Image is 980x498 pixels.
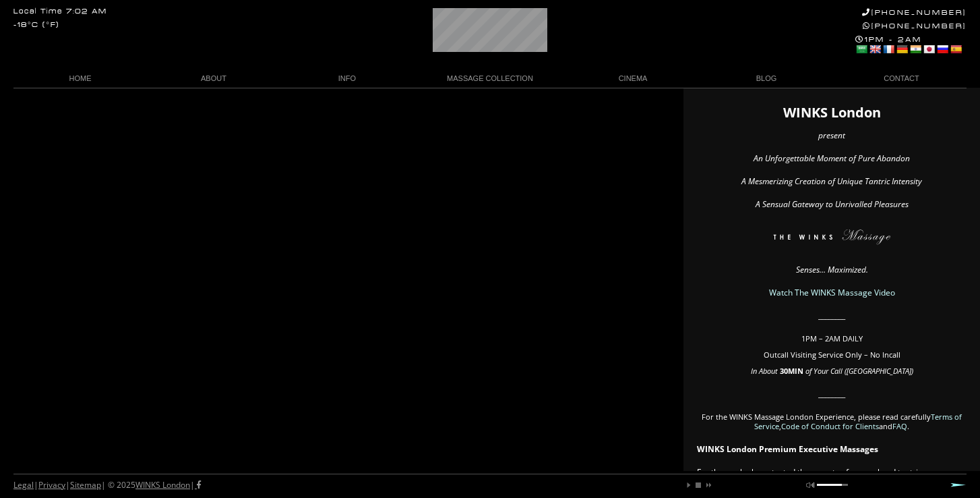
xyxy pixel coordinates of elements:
[805,366,913,376] em: of Your Call ([GEOGRAPHIC_DATA])
[135,479,190,491] a: WINKS London
[38,479,65,491] a: Privacy
[863,22,967,30] a: [PHONE_NUMBER]
[751,366,778,376] em: In About
[685,481,693,489] a: play
[13,8,107,16] div: Local Time 7:02 AM
[700,70,833,88] a: BLOG
[909,44,921,55] a: Hindi
[754,153,910,164] em: An Unforgettable Moment of Pure Abandon
[882,44,894,55] a: French
[780,366,788,376] span: 30
[70,479,101,491] a: Sitemap
[697,389,967,399] p: ________
[566,70,700,88] a: CINEMA
[414,70,566,88] a: MASSAGE COLLECTION
[13,70,147,88] a: HOME
[694,481,702,489] a: stop
[13,474,201,496] div: | | | © 2025 |
[833,70,967,88] a: CONTACT
[280,70,414,88] a: INFO
[756,198,909,210] em: A Sensual Gateway to Unrivalled Pleasures
[855,44,867,55] a: Arabic
[936,44,948,55] a: Russian
[950,44,962,55] a: Spanish
[769,287,895,298] a: Watch The WINKS Massage Video
[741,175,922,187] em: A Mesmerizing Creation of Unique Tantric Intensity
[869,44,881,55] a: English
[13,22,59,29] div: -18°C (°F)
[733,229,931,250] img: The WINKS London Massage
[697,108,967,117] h1: WINKS London
[801,333,863,343] span: 1PM – 2AM DAILY
[697,311,967,321] p: ________
[862,8,967,17] a: [PHONE_NUMBER]
[796,264,868,275] em: Senses… Maximized.
[754,412,962,431] a: Terms of Service
[702,412,962,431] span: For the WINKS Massage London Experience, please read carefully , and .
[892,421,907,431] a: FAQ
[896,44,908,55] a: German
[147,70,280,88] a: ABOUT
[855,35,967,57] div: 1PM - 2AM
[697,443,878,455] strong: WINKS London Premium Executive Massages
[950,482,967,487] a: Next
[781,421,879,431] a: Code of Conduct for Clients
[704,481,712,489] a: next
[806,481,814,489] a: mute
[923,44,935,55] a: Japanese
[764,350,900,360] span: Outcall Visiting Service Only – No Incall
[818,130,845,141] em: present
[13,479,34,491] a: Legal
[788,366,803,376] strong: MIN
